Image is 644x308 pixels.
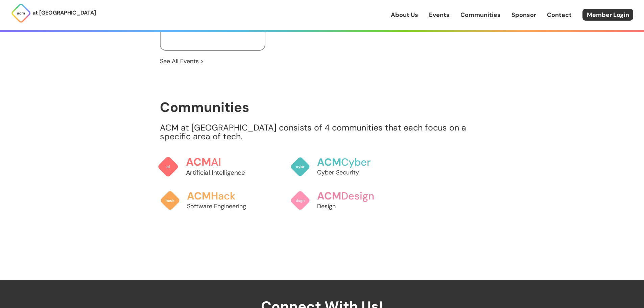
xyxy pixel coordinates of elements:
a: Sponsor [511,10,536,19]
h3: Design [317,190,388,202]
a: ACMHackSoftware Engineering [160,184,258,217]
h3: AI [186,156,260,168]
p: at [GEOGRAPHIC_DATA] [32,8,96,17]
a: See All Events > [160,57,204,66]
img: ACM Cyber [290,157,310,177]
span: ACM [187,189,211,203]
h1: Communities [160,100,484,115]
a: Communities [460,10,501,19]
a: Contact [547,10,572,19]
h3: Cyber [317,157,388,168]
p: Artificial Intelligence [186,168,260,177]
p: Software Engineering [187,202,258,211]
span: ACM [186,155,211,169]
img: ACM Logo [11,3,31,23]
p: Cyber Security [317,168,388,177]
h3: Hack [187,190,258,202]
a: ACMCyberCyber Security [290,150,388,184]
a: Member Login [582,9,633,21]
a: at [GEOGRAPHIC_DATA] [11,3,96,23]
img: ACM Design [290,190,310,211]
img: ACM AI [157,156,178,177]
a: About Us [391,10,418,19]
span: ACM [317,156,341,169]
img: ACM Hack [160,190,180,211]
p: Design [317,202,388,211]
a: ACMDesignDesign [290,184,388,217]
span: ACM [317,189,341,203]
p: ACM at [GEOGRAPHIC_DATA] consists of 4 communities that each focus on a specific area of tech. [160,123,484,141]
a: ACMAIArtificial Intelligence [157,149,260,184]
a: Events [429,10,450,19]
